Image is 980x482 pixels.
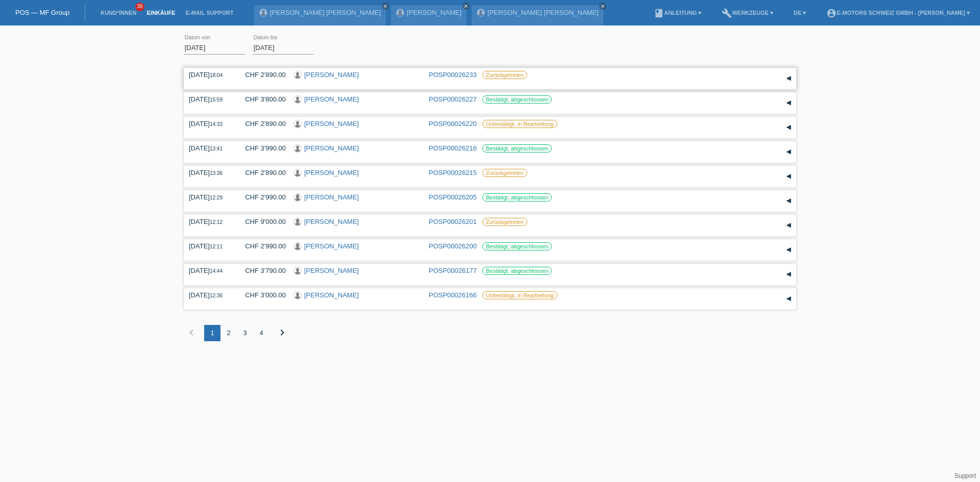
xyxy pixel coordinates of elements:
[189,169,230,176] div: [DATE]
[237,144,286,152] div: CHF 3'990.00
[237,95,286,103] div: CHF 3'800.00
[429,242,477,250] a: POSP00026200
[304,71,359,79] a: [PERSON_NAME]
[237,291,286,299] div: CHF 3'000.00
[482,218,527,226] label: Zurückgetreten
[189,144,230,152] div: [DATE]
[599,3,606,10] a: close
[141,10,180,16] a: Einkäufe
[821,10,975,16] a: account_circleE-Motors Schweiz GmbH - [PERSON_NAME] ▾
[237,71,286,79] div: CHF 2'890.00
[482,193,552,201] label: Bestätigt, abgeschlossen
[220,325,237,341] div: 2
[210,219,223,225] span: 12:12
[482,95,552,104] label: Bestätigt, abgeschlossen
[304,193,359,201] a: [PERSON_NAME]
[189,218,230,225] div: [DATE]
[276,326,288,339] i: chevron_right
[237,325,253,341] div: 3
[237,193,286,201] div: CHF 2'990.00
[781,120,796,135] div: auf-/zuklappen
[185,326,198,339] i: chevron_left
[304,95,359,103] a: [PERSON_NAME]
[429,169,477,176] a: POSP00026215
[304,144,359,152] a: [PERSON_NAME]
[135,3,144,11] span: 36
[407,9,461,16] a: [PERSON_NAME]
[789,10,811,16] a: DE ▾
[189,291,230,299] div: [DATE]
[482,120,557,128] label: Unbestätigt, in Bearbeitung
[717,10,778,16] a: buildWerkzeuge ▾
[237,242,286,250] div: CHF 2'990.00
[189,242,230,250] div: [DATE]
[237,267,286,274] div: CHF 3'790.00
[482,169,527,177] label: Zurückgetreten
[722,8,732,18] i: build
[210,121,223,127] span: 14:33
[15,9,69,16] a: POS — MF Group
[237,218,286,225] div: CHF 9'000.00
[189,95,230,103] div: [DATE]
[210,146,223,151] span: 13:41
[237,120,286,128] div: CHF 2'890.00
[189,267,230,274] div: [DATE]
[210,244,223,249] span: 12:11
[304,169,359,176] a: [PERSON_NAME]
[487,9,598,16] a: [PERSON_NAME] [PERSON_NAME]
[462,3,470,10] a: close
[463,4,469,9] i: close
[954,472,976,479] a: Support
[781,193,796,209] div: auf-/zuklappen
[781,291,796,307] div: auf-/zuklappen
[781,242,796,258] div: auf-/zuklappen
[95,10,141,16] a: Kund*innen
[781,144,796,160] div: auf-/zuklappen
[482,71,527,79] label: Zurückgetreten
[304,242,359,250] a: [PERSON_NAME]
[210,170,223,176] span: 13:36
[210,195,223,200] span: 12:29
[781,218,796,233] div: auf-/zuklappen
[304,218,359,225] a: [PERSON_NAME]
[304,120,359,128] a: [PERSON_NAME]
[429,267,477,274] a: POSP00026177
[181,10,239,16] a: E-Mail Support
[210,293,223,298] span: 12:36
[429,291,477,299] a: POSP00026166
[210,72,223,78] span: 18:04
[189,193,230,201] div: [DATE]
[304,291,359,299] a: [PERSON_NAME]
[781,169,796,184] div: auf-/zuklappen
[482,242,552,250] label: Bestätigt, abgeschlossen
[189,71,230,79] div: [DATE]
[482,291,557,299] label: Unbestätigt, in Bearbeitung
[429,95,477,103] a: POSP00026227
[649,10,706,16] a: bookAnleitung ▾
[826,8,837,18] i: account_circle
[237,169,286,176] div: CHF 2'890.00
[482,144,552,153] label: Bestätigt, abgeschlossen
[654,8,664,18] i: book
[429,144,477,152] a: POSP00026216
[781,267,796,282] div: auf-/zuklappen
[429,120,477,128] a: POSP00026220
[781,95,796,111] div: auf-/zuklappen
[304,267,359,274] a: [PERSON_NAME]
[429,71,477,79] a: POSP00026233
[383,4,388,9] i: close
[210,268,223,274] span: 14:44
[429,218,477,225] a: POSP00026201
[210,97,223,103] span: 15:59
[382,3,389,10] a: close
[253,325,269,341] div: 4
[189,120,230,128] div: [DATE]
[429,193,477,201] a: POSP00026205
[482,267,552,275] label: Bestätigt, abgeschlossen
[781,71,796,86] div: auf-/zuklappen
[270,9,381,16] a: [PERSON_NAME] [PERSON_NAME]
[204,325,220,341] div: 1
[600,4,605,9] i: close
